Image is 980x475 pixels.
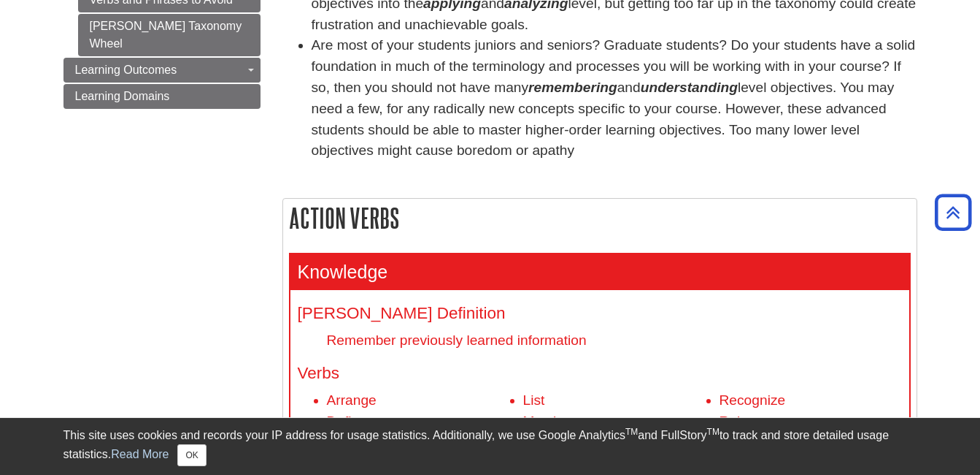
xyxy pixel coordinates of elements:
h3: Knowledge [290,254,909,290]
a: Back to Top [930,202,976,222]
li: Define [327,411,509,433]
div: This site uses cookies and records your IP address for usage statistics. Additionally, we use Goo... [63,427,917,466]
dd: Remember previously learned information [327,330,902,350]
sup: TM [707,427,719,437]
span: Learning Domains [75,90,170,102]
span: Learning Outcomes [75,64,177,76]
a: Learning Domains [63,84,261,109]
em: understanding [641,80,738,95]
a: Learning Outcomes [63,58,261,83]
a: [PERSON_NAME] Taxonomy Wheel [78,14,261,56]
li: Relate [719,411,902,433]
li: Recognize [719,390,902,411]
h4: Verbs [298,365,902,383]
sup: TM [625,427,638,437]
h2: Action Verbs [283,199,917,237]
li: List [523,390,706,411]
li: Match [523,411,706,433]
em: remembering [528,80,617,95]
h4: [PERSON_NAME] Definition [298,305,902,323]
li: Are most of your students juniors and seniors? Graduate students? Do your students have a solid f... [312,35,917,161]
a: Read More [111,448,169,460]
button: Close [177,444,206,466]
li: Arrange [327,390,509,411]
